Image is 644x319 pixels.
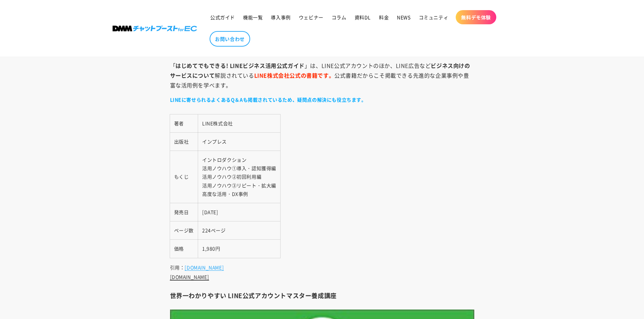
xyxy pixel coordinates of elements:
[198,114,280,133] td: LINE株式会社
[419,14,449,20] span: コミュニティ
[198,132,280,151] td: インプレス
[175,61,305,70] strong: はじめてでもできる! LINEビジネス活用公式ガイド
[206,10,239,24] a: 公式ガイド
[198,221,280,240] td: 224ページ
[267,10,294,24] a: 導入事例
[379,14,389,20] span: 料金
[239,10,267,24] a: 機能一覧
[215,36,245,42] span: お問い合わせ
[198,151,280,203] td: イントロダクション 活用ノウハウ①導入・認知獲得編 活用ノウハウ②初回利用編 活用ノウハウ③リピート・拡大編 高度な活用・DX事例
[185,264,224,271] a: [DOMAIN_NAME]
[210,14,235,20] span: 公式ガイド
[170,151,198,203] td: もくじ
[456,10,496,24] a: 無料デモ体験
[397,14,410,20] span: NEWS
[355,14,371,20] span: 資料DL
[198,240,280,258] td: 1,980円
[170,132,198,151] td: 出版社
[461,14,491,20] span: 無料デモ体験
[113,26,197,31] img: 株式会社DMM Boost
[351,10,375,24] a: 資料DL
[375,10,393,24] a: 料金
[254,71,335,79] strong: LINE株式会社公式の書籍です。
[170,273,209,280] a: [DOMAIN_NAME]
[170,96,366,103] strong: LINEに寄せられるよくあるQ＆Aも掲載されているため、疑問点の解決にも役立ちます。
[170,203,198,221] td: 発売日
[210,31,250,47] a: お問い合わせ
[299,14,324,20] span: ウェビナー
[170,263,474,282] p: 引用：
[243,14,263,20] span: 機能一覧
[170,221,198,240] td: ページ数
[328,10,351,24] a: コラム
[295,10,328,24] a: ウェビナー
[170,240,198,258] td: 価格
[271,14,290,20] span: 導入事例
[415,10,453,24] a: コミュニティ
[170,292,474,299] h3: 世界一わかりやすい LINE公式アカウントマスター養成講座
[393,10,414,24] a: NEWS
[332,14,347,20] span: コラム
[198,203,280,221] td: [DATE]
[170,114,198,133] td: 著者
